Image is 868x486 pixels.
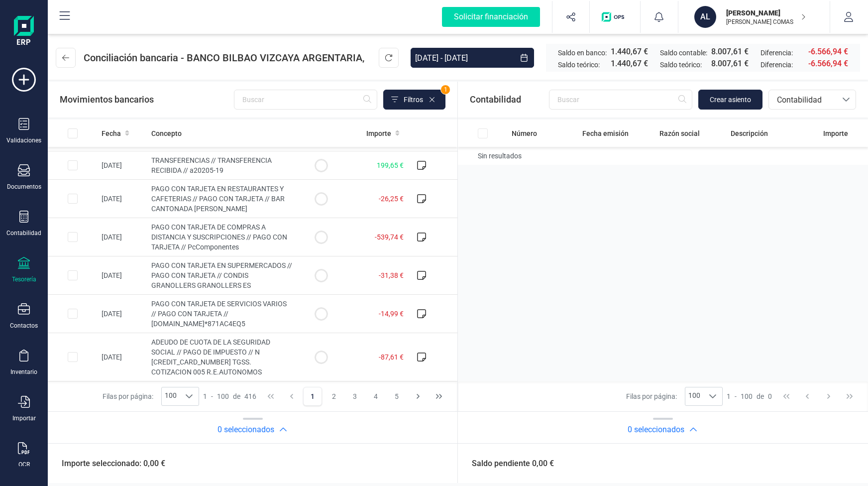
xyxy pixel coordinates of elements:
span: Saldo contable: [660,48,707,58]
td: [DATE] [98,333,147,381]
span: Concepto [151,128,182,138]
button: First Page [777,387,796,406]
button: Page 2 [325,387,343,406]
button: Page 5 [387,387,406,406]
span: Contabilidad [470,93,521,107]
span: Descripción [731,128,768,138]
button: Page 4 [366,387,385,406]
span: de [233,391,240,401]
button: First Page [261,387,280,406]
button: Last Page [840,387,859,406]
span: 100 [685,387,703,405]
div: OCR [18,461,30,469]
span: Número [512,128,537,138]
span: 1 [727,391,731,401]
span: 1 [203,391,207,401]
span: 1.440,67 € [611,58,648,70]
span: 8.007,61 € [711,58,749,70]
button: Choose Date [514,48,534,68]
span: Saldo teórico: [660,60,702,70]
span: 100 [217,391,229,401]
button: AL[PERSON_NAME][PERSON_NAME] COMAS [690,1,818,33]
button: Page 1 [303,387,322,406]
div: - [203,391,256,401]
div: Row Selected 2ef218ca-c212-4861-9136-3cd12efbde92 [68,160,78,170]
p: [PERSON_NAME] [726,8,806,18]
img: Logo Finanedi [14,16,34,48]
span: 199,65 € [377,161,404,169]
span: ADEUDO DE CUOTA DE LA SEGURIDAD SOCIAL // PAGO DE IMPUESTO // N [CREDIT_CARD_NUMBER] TGSS. COTIZA... [151,338,270,376]
span: Razón social [659,128,700,138]
div: Row Selected c86f0202-7b5c-4684-a42a-40456afe22dd [68,352,78,362]
div: Documentos [7,183,41,191]
span: Crear asiento [710,95,751,105]
span: 1.440,67 € [611,46,648,58]
span: -87,61 € [379,353,404,361]
div: Importar [12,414,36,422]
span: TRANSFERENCIAS // TRANSFERENCIA RECIBIDA // a20205-19 [151,156,272,174]
span: 1 [441,85,450,94]
span: 8.007,61 € [711,46,749,58]
button: Previous Page [798,387,817,406]
span: Fecha emisión [582,128,629,138]
button: Crear asiento [698,90,762,110]
button: Page 3 [345,387,364,406]
button: Next Page [409,387,428,406]
span: -14,99 € [379,310,404,318]
div: Row Selected 97b5da45-08ac-4290-8152-3ea52dda925b [68,270,78,280]
p: [PERSON_NAME] COMAS [726,18,806,26]
td: [DATE] [98,218,147,256]
span: Filtros [404,95,423,105]
div: Solicitar financiación [442,7,540,27]
div: Filas por página: [626,387,723,406]
span: Movimientos bancarios [60,93,154,107]
input: Buscar [549,90,692,110]
td: [DATE] [98,151,147,180]
span: 0 [768,391,772,401]
span: PAGO CON TARJETA DE COMPRAS A DISTANCIA Y SUSCRIPCIONES // PAGO CON TARJETA // PcComponentes [151,223,287,251]
div: AL [694,6,716,28]
span: 100 [741,391,753,401]
button: Last Page [430,387,448,406]
div: Inventario [10,368,37,376]
td: [DATE] [98,180,147,218]
h2: 0 seleccionados [628,424,684,436]
span: PAGO CON TARJETA DE SERVICIOS VARIOS // PAGO CON TARJETA // [DOMAIN_NAME]*871AC4EQ5 [151,300,287,328]
span: 416 [244,391,256,401]
td: Sin resultados [458,147,868,165]
img: Logo de OPS [602,12,628,22]
span: -539,74 € [375,233,404,241]
span: Importe seleccionado: 0,00 € [50,458,165,470]
span: Diferencia: [760,60,793,70]
span: Saldo en banco: [558,48,607,58]
span: Importe [823,128,848,138]
h2: 0 seleccionados [217,424,274,436]
input: Buscar [234,90,377,110]
span: -6.566,94 € [808,58,848,70]
div: Tesorería [12,275,36,283]
span: -26,25 € [379,195,404,203]
button: Previous Page [282,387,301,406]
span: -31,38 € [379,271,404,279]
span: Saldo pendiente 0,00 € [460,458,554,470]
button: Next Page [819,387,838,406]
button: Filtros [383,90,445,110]
div: Row Selected 316f0450-8605-4471-b0f6-3f59b50636f0 [68,309,78,319]
div: Contabilidad [6,229,41,237]
div: Validaciones [6,136,41,144]
span: Fecha [102,128,121,138]
span: PAGO CON TARJETA EN RESTAURANTES Y CAFETERIAS // PAGO CON TARJETA // BAR CANTONADA [PERSON_NAME] [151,185,285,213]
span: Contabilidad [773,94,833,106]
span: Importe [366,128,391,138]
div: Filas por página: [103,387,199,406]
button: Logo de OPS [596,1,634,33]
div: Row Selected af5dde03-1695-434b-8d98-3d1aa39862a4 [68,194,78,204]
div: - [727,391,772,401]
div: Row Selected ae44a26d-4f41-4984-889b-3dfeffd716b5 [68,232,78,242]
div: All items unselected [68,128,78,138]
span: de [757,391,764,401]
span: -6.566,94 € [808,46,848,58]
span: Saldo teórico: [558,60,600,70]
td: [DATE] [98,256,147,295]
span: Diferencia: [760,48,793,58]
